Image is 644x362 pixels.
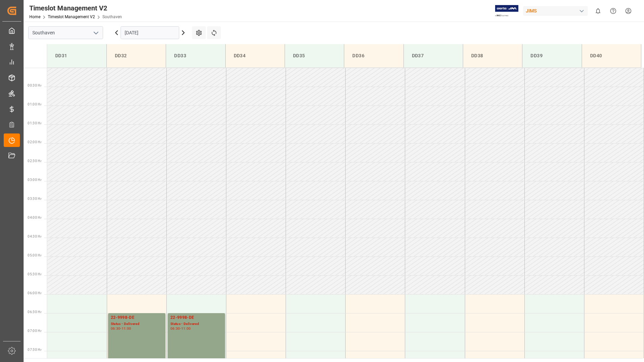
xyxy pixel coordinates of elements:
[28,84,41,87] span: 00:30 Hr
[28,272,41,276] span: 05:30 Hr
[28,159,41,163] span: 02:30 Hr
[28,235,41,238] span: 04:30 Hr
[120,327,121,330] div: -
[171,50,220,62] div: DD33
[28,102,41,106] span: 01:00 Hr
[231,50,279,62] div: DD34
[29,14,40,19] a: Home
[53,50,101,62] div: DD31
[28,329,41,333] span: 07:00 Hr
[48,14,95,19] a: Timeslot Management V2
[28,140,41,144] span: 02:00 Hr
[523,6,588,16] div: JIMS
[170,314,222,321] div: 22-9998-DE
[587,50,636,62] div: DD40
[469,50,517,62] div: DD38
[495,5,518,17] img: Exertis%20JAM%20-%20Email%20Logo.jpg_1722504956.jpg
[91,28,101,38] button: open menu
[111,327,121,330] div: 06:30
[122,327,131,330] div: 11:00
[28,253,41,257] span: 05:00 Hr
[28,121,41,125] span: 01:30 Hr
[180,327,181,330] div: -
[28,197,41,201] span: 03:30 Hr
[606,3,621,19] button: Help Center
[121,26,179,39] input: DD-MM-YYYY
[28,348,41,352] span: 07:30 Hr
[590,3,606,19] button: show 0 new notifications
[528,50,576,62] div: DD39
[28,291,41,295] span: 06:00 Hr
[523,4,590,17] button: JIMS
[111,321,163,327] div: Status - Delivered
[111,314,163,321] div: 22-9998-DE
[28,310,41,314] span: 06:30 Hr
[29,3,122,13] div: Timeslot Management V2
[350,50,398,62] div: DD36
[28,26,103,39] input: Type to search/select
[28,216,41,219] span: 04:00 Hr
[290,50,339,62] div: DD35
[181,327,191,330] div: 11:00
[409,50,457,62] div: DD37
[112,50,160,62] div: DD32
[170,321,222,327] div: Status - Delivered
[28,178,41,182] span: 03:00 Hr
[170,327,180,330] div: 06:30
